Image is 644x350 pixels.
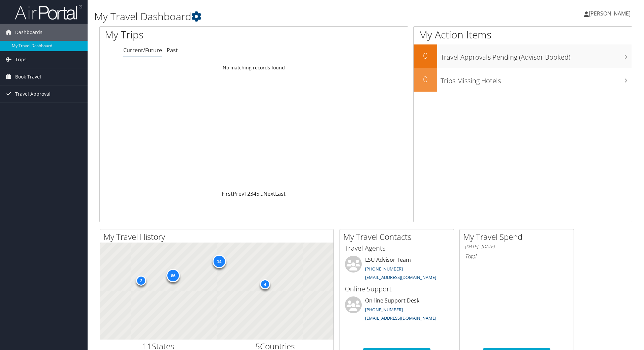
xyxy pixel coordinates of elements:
h2: 0 [414,50,437,61]
a: Next [263,190,275,197]
h6: Total [465,253,569,260]
h3: Travel Agents [345,244,449,253]
span: Travel Approval [15,86,51,102]
a: Current/Future [123,46,162,54]
td: No matching records found [100,62,408,74]
h2: My Travel History [103,231,333,243]
h1: My Action Items [414,28,632,42]
div: 86 [166,269,180,282]
a: [EMAIL_ADDRESS][DOMAIN_NAME] [365,274,436,280]
a: First [222,190,233,197]
h1: My Trips [105,28,275,42]
a: 0Trips Missing Hotels [414,68,632,92]
div: 4 [260,279,270,289]
h2: My Travel Contacts [343,231,454,243]
a: 4 [253,190,256,197]
h2: My Travel Spend [463,231,574,243]
span: … [259,190,263,197]
img: airportal-logo.png [15,4,82,20]
h1: My Travel Dashboard [94,9,456,24]
a: Last [275,190,286,197]
li: On-line Support Desk [342,296,452,324]
span: Book Travel [15,68,41,85]
div: 2 [136,276,146,286]
span: [PERSON_NAME] [589,10,631,17]
h3: Online Support [345,284,449,294]
span: Trips [15,51,27,68]
h3: Trips Missing Hotels [441,73,632,86]
h2: 0 [414,73,437,85]
span: Dashboards [15,24,42,41]
div: 14 [212,255,226,268]
a: 3 [250,190,253,197]
a: 5 [256,190,259,197]
a: 0Travel Approvals Pending (Advisor Booked) [414,44,632,68]
a: [PHONE_NUMBER] [365,307,403,313]
a: [EMAIL_ADDRESS][DOMAIN_NAME] [365,315,436,321]
h6: [DATE] - [DATE] [465,244,569,250]
a: Past [167,46,178,54]
a: [PERSON_NAME] [584,3,637,24]
li: LSU Advisor Team [342,256,452,283]
a: Prev [233,190,244,197]
a: [PHONE_NUMBER] [365,266,403,272]
a: 2 [247,190,250,197]
a: 1 [244,190,247,197]
h3: Travel Approvals Pending (Advisor Booked) [441,49,632,62]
